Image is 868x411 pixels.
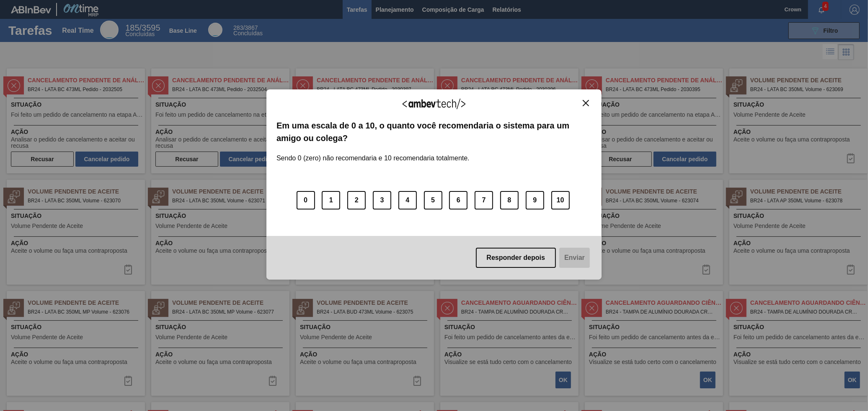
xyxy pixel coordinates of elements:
[580,99,592,107] button: Close
[276,144,470,162] label: Sendo 0 (zero) não recomendaria e 10 recomendaria totalmente.
[297,191,315,209] button: 0
[322,191,340,209] button: 1
[373,191,391,209] button: 3
[424,191,442,209] button: 5
[403,99,465,109] img: Logo Ambevtech
[583,100,589,106] img: Close
[551,191,570,209] button: 10
[347,191,366,209] button: 2
[398,191,417,209] button: 4
[449,191,468,209] button: 6
[276,119,592,145] label: Em uma escala de 0 a 10, o quanto você recomendaria o sistema para um amigo ou colega?
[526,191,544,209] button: 9
[475,191,493,209] button: 7
[476,248,556,268] button: Responder depois
[500,191,519,209] button: 8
